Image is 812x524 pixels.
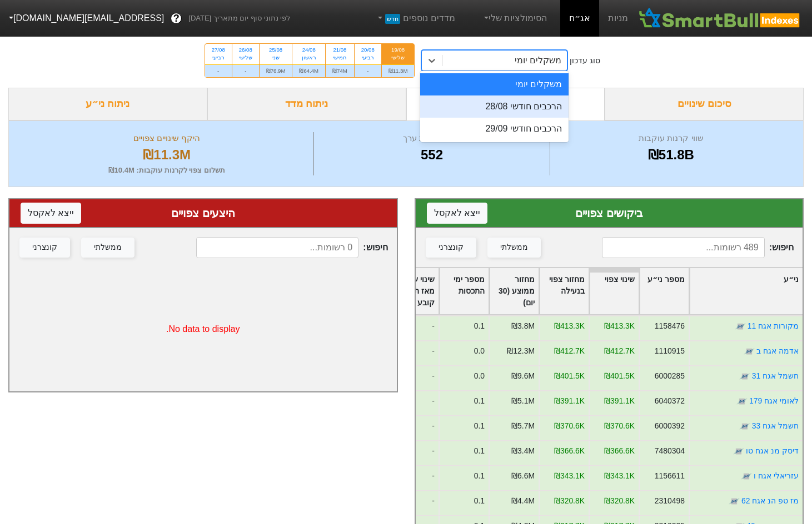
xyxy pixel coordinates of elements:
[292,64,325,77] div: ₪64.4M
[604,495,635,507] div: ₪320.8K
[23,165,311,176] div: תשלום צפוי לקרנות עוקבות : ₪10.4M
[605,88,804,120] div: סיכום שינויים
[299,46,318,54] div: 24/08
[371,7,460,29] a: מדדים נוספיםחדש
[741,471,752,482] img: tase link
[19,238,70,258] button: קונצרני
[604,345,635,357] div: ₪412.7K
[602,237,794,258] span: חיפוש :
[440,268,489,314] div: Toggle SortBy
[388,54,408,62] div: שלישי
[604,445,635,457] div: ₪366.6K
[554,495,585,507] div: ₪320.8K
[752,371,799,380] a: חשמל אגח 31
[739,371,750,382] img: tase link
[733,446,744,457] img: tase link
[317,145,546,165] div: 552
[260,64,292,77] div: ₪76.9M
[655,320,685,332] div: 1158476
[239,54,252,62] div: שלישי
[655,445,685,457] div: 7480304
[427,203,487,224] button: ייצא לאקסל
[487,238,541,258] button: ממשלתי
[736,396,748,407] img: tase link
[23,145,311,165] div: ₪11.3M
[427,205,792,221] div: ביקושים צפויים
[507,345,535,357] div: ₪12.3M
[554,370,585,382] div: ₪401.5K
[511,495,535,507] div: ₪4.4M
[406,88,605,120] div: ביקושים והיצעים צפויים
[266,54,286,62] div: שני
[655,495,685,507] div: 2310498
[655,370,685,382] div: 6000285
[426,238,476,258] button: קונצרני
[515,54,561,67] div: משקלים יומי
[744,346,755,357] img: tase link
[739,421,750,432] img: tase link
[317,132,546,145] div: מספר ניירות ערך
[554,420,585,432] div: ₪370.6K
[553,145,789,165] div: ₪51.8B
[420,118,569,140] div: הרכבים חודשי 29/09
[474,320,485,332] div: 0.1
[474,420,485,432] div: 0.1
[604,370,635,382] div: ₪401.5K
[212,54,225,62] div: רביעי
[212,46,225,54] div: 27/08
[553,132,789,145] div: שווי קרנות עוקבות
[474,395,485,407] div: 0.1
[173,11,180,26] span: ?
[439,241,464,254] div: קונצרני
[637,7,803,29] img: SmartBull
[299,54,318,62] div: ראשון
[94,241,122,254] div: ממשלתי
[239,46,252,54] div: 26/08
[196,237,358,258] input: 0 רשומות...
[511,445,535,457] div: ₪3.4M
[232,64,259,77] div: -
[690,268,803,314] div: Toggle SortBy
[500,241,528,254] div: ממשלתי
[511,470,535,482] div: ₪6.6M
[602,237,764,258] input: 489 רשומות...
[81,238,134,258] button: ממשלתי
[735,321,746,332] img: tase link
[266,46,286,54] div: 25/08
[474,470,485,482] div: 0.1
[474,370,485,382] div: 0.0
[655,395,685,407] div: 6040372
[207,88,406,120] div: ניתוח מדד
[754,471,799,480] a: עזריאלי אגח ו
[511,420,535,432] div: ₪5.7M
[590,268,639,314] div: Toggle SortBy
[332,54,347,62] div: חמישי
[554,470,585,482] div: ₪343.1K
[420,95,569,118] div: הרכבים חודשי 28/08
[748,321,799,330] a: מקורות אגח 11
[729,496,740,507] img: tase link
[511,320,535,332] div: ₪3.8M
[332,46,347,54] div: 21/08
[326,64,354,77] div: ₪74M
[540,268,589,314] div: Toggle SortBy
[205,64,232,77] div: -
[570,55,600,67] div: סוג עדכון
[655,470,685,482] div: 1156611
[8,88,207,120] div: ניתוח ני״ע
[388,46,408,54] div: 19/08
[32,241,57,254] div: קונצרני
[382,64,415,77] div: ₪11.3M
[746,446,799,455] a: דיסק מנ אגח טו
[385,14,400,24] span: חדש
[752,421,799,430] a: חשמל אגח 33
[420,73,569,95] div: משקלים יומי
[490,268,539,314] div: Toggle SortBy
[23,132,311,145] div: היקף שינויים צפויים
[21,203,81,224] button: ייצא לאקסל
[604,420,635,432] div: ₪370.6K
[756,346,799,355] a: אדמה אגח ב
[604,470,635,482] div: ₪343.1K
[355,64,381,77] div: -
[604,320,635,332] div: ₪413.3K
